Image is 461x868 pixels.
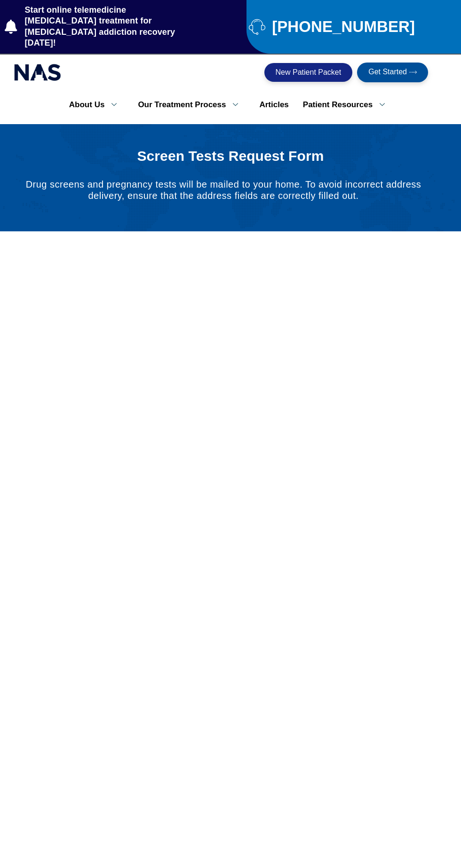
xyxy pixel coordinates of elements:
span: New Patient Packet [276,69,342,76]
h1: Screen Tests Request Form [14,148,447,165]
img: national addiction specialists online suboxone clinic - logo [14,62,61,83]
a: Articles [252,95,295,115]
a: [PHONE_NUMBER] [249,18,456,35]
a: New Patient Packet [264,63,353,82]
p: Drug screens and pregnancy tests will be mailed to your home. To avoid incorrect address delivery... [9,179,437,201]
span: Get Started [368,68,407,77]
a: Get Started [357,63,428,82]
a: Start online telemedicine [MEDICAL_DATA] treatment for [MEDICAL_DATA] addiction recovery [DATE]! [5,5,198,49]
span: [PHONE_NUMBER] [270,22,415,32]
a: Patient Resources [296,95,399,115]
a: Our Treatment Process [131,95,252,115]
a: About Us [62,95,131,115]
span: Start online telemedicine [MEDICAL_DATA] treatment for [MEDICAL_DATA] addiction recovery [DATE]! [23,5,198,49]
